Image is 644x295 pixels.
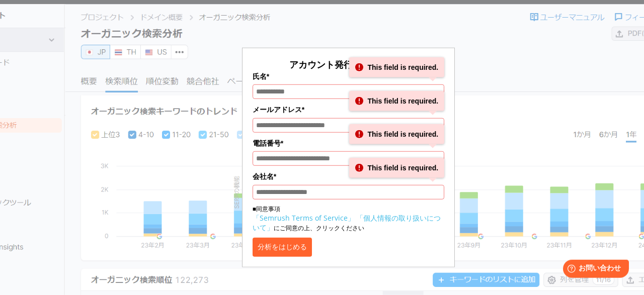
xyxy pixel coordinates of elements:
div: This field is required. [349,57,444,77]
div: This field is required. [349,158,444,178]
span: アカウント発行して分析する [289,58,407,70]
a: 「個人情報の取り扱いについて」 [253,213,441,232]
p: ■同意事項 にご同意の上、クリックください [253,205,445,233]
a: 「Semrush Terms of Service」 [253,213,355,223]
button: 分析をはじめる [253,238,312,257]
iframe: Help widget launcher [554,256,633,284]
label: メールアドレス* [253,104,445,115]
div: This field is required. [349,124,444,144]
label: 電話番号* [253,138,445,149]
div: This field is required. [349,91,444,111]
